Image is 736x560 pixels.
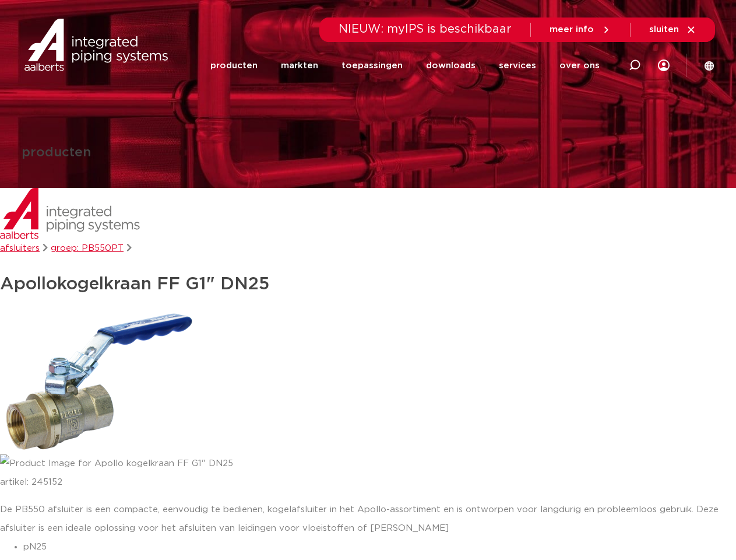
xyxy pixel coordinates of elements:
[559,43,600,88] a: over ons
[210,43,258,88] a: producten
[649,24,696,35] a: sluiten
[550,25,594,34] span: meer info
[339,23,512,35] span: NIEUW: myIPS is beschikbaar
[499,43,536,88] a: services
[649,25,679,34] span: sluiten
[210,43,600,88] nav: Menu
[51,244,124,253] a: groep: PB550PT
[281,43,318,88] a: markten
[550,24,611,35] a: meer info
[23,538,736,556] li: pN25
[341,43,403,88] a: toepassingen
[426,43,476,88] a: downloads
[22,146,91,160] h1: producten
